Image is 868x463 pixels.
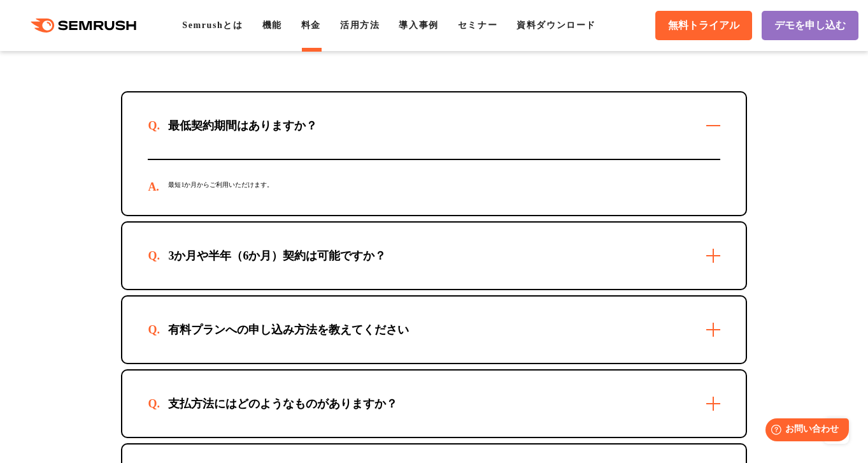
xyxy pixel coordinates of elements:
[655,11,752,40] a: 無料トライアル
[148,160,720,215] div: 最短1か月からご利用いただけます。
[755,413,854,449] iframe: Help widget launcher
[182,20,243,30] a: Semrushとは
[458,20,497,30] a: セミナー
[399,20,438,30] a: 導入事例
[774,19,846,33] span: デモを申し込む
[340,20,380,30] a: 活用方法
[516,20,596,30] a: 資料ダウンロード
[262,20,282,30] a: 機能
[148,322,429,337] div: 有料プランへの申し込み方法を教えてください
[668,19,739,33] span: 無料トライアル
[148,118,338,133] div: 最低契約期間はありますか？
[301,20,321,30] a: 料金
[148,396,418,411] div: 支払方法にはどのようなものがありますか？
[148,248,406,263] div: 3か月や半年（6か月）契約は可能ですか？
[762,11,858,40] a: デモを申し込む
